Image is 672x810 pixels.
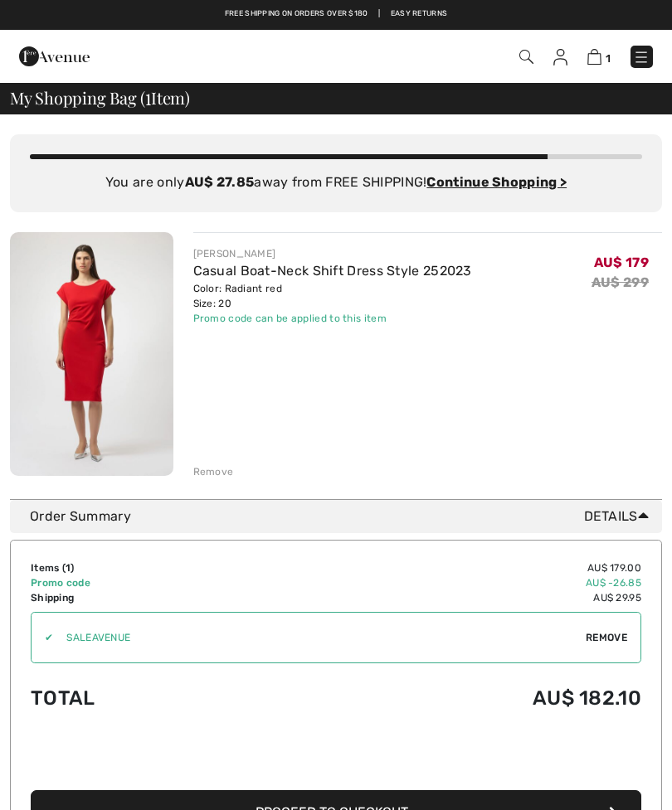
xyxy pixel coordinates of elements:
a: 1 [587,46,611,66]
a: Continue Shopping > [426,174,567,190]
input: Promo code [53,613,586,662]
img: Menu [633,49,650,65]
div: Color: Radiant red Size: 20 [193,281,472,311]
span: My Shopping Bag ( Item) [10,90,190,106]
span: Remove [586,630,627,645]
a: Casual Boat-Neck Shift Dress Style 252023 [193,263,472,279]
img: 1ère Avenue [19,40,90,73]
span: 1 [145,85,151,107]
div: Remove [193,464,234,479]
span: AU$ 179 [594,255,649,270]
a: 1ère Avenue [19,47,90,63]
span: | [378,8,380,20]
td: AU$ 182.10 [258,670,641,726]
span: Details [584,507,655,526]
span: 1 [66,562,71,574]
div: You are only away from FREE SHIPPING! [30,172,642,192]
div: Promo code can be applied to this item [193,311,472,326]
td: Shipping [31,590,258,605]
strong: AU$ 27.85 [185,174,255,190]
td: Items ( ) [31,560,258,575]
span: 1 [606,52,611,65]
img: My Info [553,49,567,65]
img: Shopping Bag [587,49,601,65]
td: AU$ 29.95 [258,590,641,605]
a: Free shipping on orders over $180 [225,8,368,20]
div: ✔ [32,630,53,645]
iframe: PayPal [31,739,641,784]
td: AU$ -26.85 [258,575,641,590]
s: AU$ 299 [592,274,649,290]
img: Casual Boat-Neck Shift Dress Style 252023 [10,232,173,476]
td: AU$ 179.00 [258,560,641,575]
a: Easy Returns [391,8,448,20]
img: Search [519,50,533,64]
div: [PERSON_NAME] [193,246,472,261]
div: Order Summary [30,507,655,526]
td: Total [31,670,258,726]
td: Promo code [31,575,258,590]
